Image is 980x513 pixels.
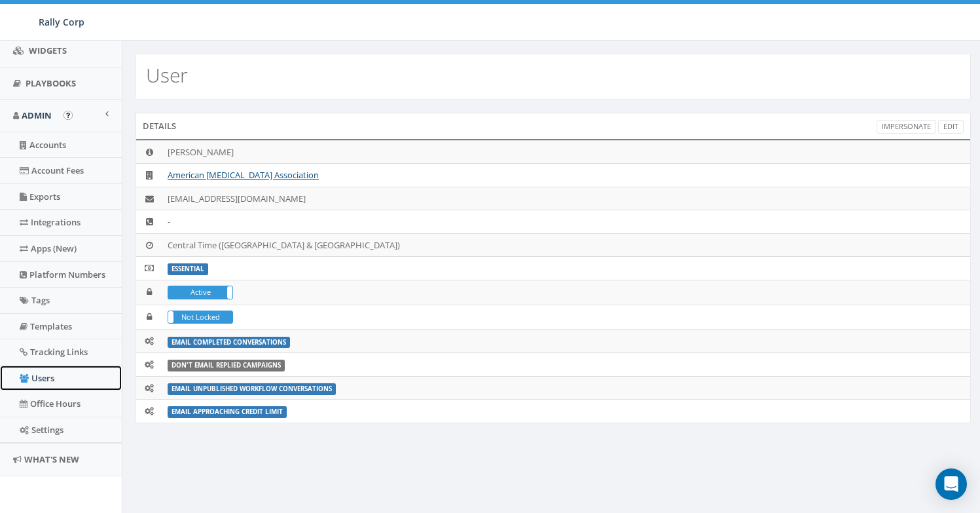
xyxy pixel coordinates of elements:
[168,169,319,181] a: American [MEDICAL_DATA] Association
[938,120,964,134] a: Edit
[168,311,232,324] label: Not Locked
[168,311,233,324] div: LockedNot Locked
[162,187,970,210] td: [EMAIL_ADDRESS][DOMAIN_NAME]
[136,113,971,139] div: Details
[24,453,79,465] span: What's New
[168,406,287,418] label: Email Approaching Credit Limit
[146,64,188,86] h2: User
[162,140,970,164] td: [PERSON_NAME]
[877,120,936,134] a: Impersonate
[168,337,290,349] label: Email Completed Conversations
[29,45,67,56] span: Widgets
[22,109,52,121] span: Admin
[168,286,233,299] div: ActiveIn Active
[168,286,232,299] label: Active
[168,383,336,395] label: Email Unpublished Workflow Conversations
[935,468,967,500] div: Open Intercom Messenger
[162,210,970,234] td: -
[64,111,73,120] button: Open In-App Guide
[26,77,76,89] span: Playbooks
[168,263,208,275] label: ESSENTIAL
[162,233,970,257] td: Central Time ([GEOGRAPHIC_DATA] & [GEOGRAPHIC_DATA])
[39,16,84,28] span: Rally Corp
[168,360,285,371] label: Don't Email Replied Campaigns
